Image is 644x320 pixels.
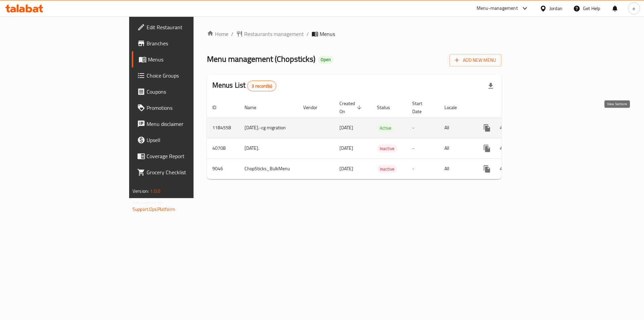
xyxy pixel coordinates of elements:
button: more [479,140,495,156]
div: Open [318,56,333,64]
span: Status [377,103,399,111]
a: Coverage Report [132,148,237,164]
span: 1.0.0 [150,187,160,195]
span: Version: [132,187,149,195]
span: Get support on: [132,198,163,207]
div: Total records count [247,81,276,91]
span: Coupons [147,88,231,96]
a: Upsell [132,132,237,148]
span: Promotions [147,104,231,112]
td: - [407,158,439,179]
h2: Menus List [212,80,276,91]
span: Start Date [412,99,431,116]
a: Coupons [132,84,237,100]
td: All [439,158,474,179]
span: Inactive [377,145,397,152]
span: Inactive [377,165,397,173]
div: Active [377,124,394,132]
a: Edit Restaurant [132,19,237,35]
a: Promotions [132,100,237,116]
li: / [307,30,309,38]
div: Jordan [549,5,562,12]
span: Menu disclaimer [147,120,231,128]
td: [DATE]. [239,138,298,158]
span: Add New Menu [455,56,496,64]
td: - [407,118,439,138]
td: ChopSticks_BulkMenu [239,158,298,179]
span: 3 record(s) [248,83,276,89]
span: Edit Restaurant [147,23,231,31]
span: Active [377,124,394,132]
button: more [479,120,495,136]
a: Menu disclaimer [132,116,237,132]
button: more [479,161,495,177]
span: e [633,5,635,12]
span: Restaurants management [244,30,304,38]
span: Grocery Checklist [147,168,231,176]
span: Open [318,57,333,62]
button: Add New Menu [449,54,501,66]
a: Choice Groups [132,67,237,84]
button: Change Status [495,140,511,156]
table: enhanced table [207,97,549,179]
span: Locale [444,103,466,111]
nav: breadcrumb [207,30,501,38]
td: - [407,138,439,158]
a: Support.OpsPlatform [132,205,175,214]
span: Menus [148,55,231,63]
span: [DATE] [339,123,353,132]
span: Name [245,103,265,111]
th: Actions [474,97,549,118]
span: Branches [147,39,231,47]
button: Change Status [495,161,511,177]
span: Menus [320,30,335,38]
a: Restaurants management [236,30,304,38]
span: Upsell [147,136,231,144]
td: All [439,138,474,158]
a: Branches [132,35,237,51]
span: Coverage Report [147,152,231,160]
a: Menus [132,51,237,67]
td: [DATE].-cg migration [239,118,298,138]
div: Export file [483,78,499,94]
span: [DATE] [339,144,353,152]
span: Vendor [303,103,326,111]
span: Choice Groups [147,72,231,80]
span: [DATE] [339,164,353,173]
span: Menu management ( Chopsticks ) [207,51,315,66]
div: Inactive [377,144,397,152]
td: All [439,118,474,138]
div: Menu-management [477,4,518,12]
div: Inactive [377,165,397,173]
span: ID [212,103,225,111]
a: Grocery Checklist [132,164,237,180]
span: Created On [339,99,364,116]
